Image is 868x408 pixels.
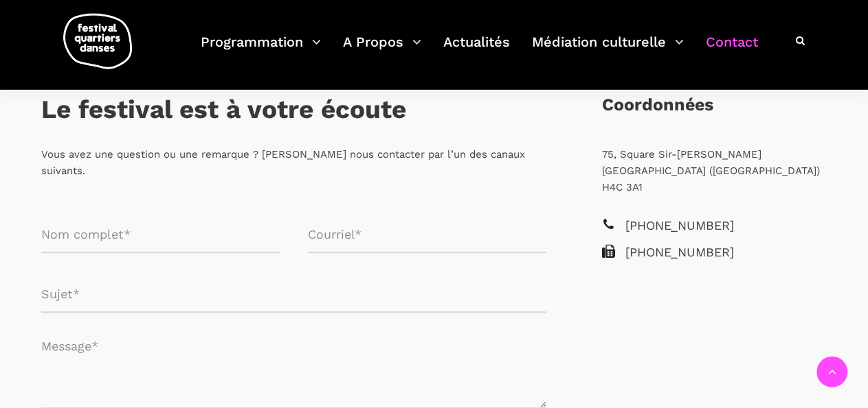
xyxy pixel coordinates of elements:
input: Nom complet* [41,217,280,253]
input: Courriel* [308,217,547,253]
a: Médiation culturelle [532,30,684,71]
span: [PHONE_NUMBER] [625,216,827,236]
p: Vous avez une question ou une remarque ? [PERSON_NAME] nous contacter par l’un des canaux suivants. [41,146,546,179]
input: Sujet* [41,276,546,313]
a: Actualités [443,30,510,71]
a: A Propos [343,30,421,71]
a: Contact [706,30,758,71]
img: logo-fqd-med [63,14,132,69]
h3: Coordonnées [601,95,713,129]
h3: Le festival est à votre écoute [41,95,406,129]
a: Programmation [201,30,321,71]
span: [PHONE_NUMBER] [625,243,827,263]
p: 75, Square Sir-[PERSON_NAME] [GEOGRAPHIC_DATA] ([GEOGRAPHIC_DATA]) H4C 3A1 [601,146,827,195]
